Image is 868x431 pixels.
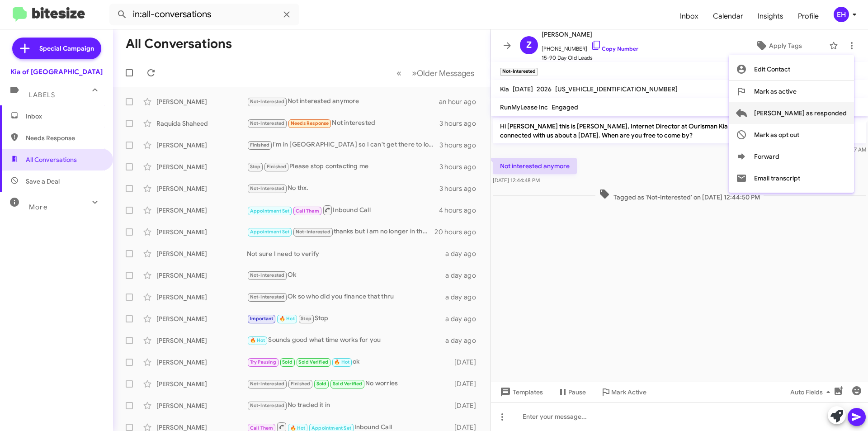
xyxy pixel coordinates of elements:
[754,58,790,80] span: Edit Contact
[729,146,854,167] button: Forward
[754,102,847,124] span: [PERSON_NAME] as responded
[729,167,854,189] button: Email transcript
[754,81,797,102] span: Mark as active
[754,124,799,146] span: Mark as opt out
